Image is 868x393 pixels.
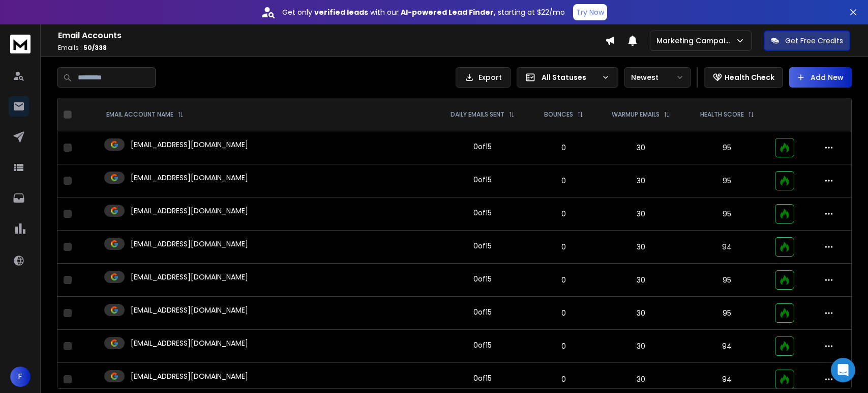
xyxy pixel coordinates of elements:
p: Get only with our starting at $22/mo [282,7,565,17]
p: All Statuses [542,72,597,82]
td: 30 [596,164,685,198]
td: 95 [685,164,769,198]
div: EMAIL ACCOUNT NAME [106,110,184,119]
p: [EMAIL_ADDRESS][DOMAIN_NAME] [131,173,248,183]
button: Get Free Credits [764,31,850,51]
div: 0 of 15 [473,373,492,383]
button: Health Check [704,67,783,88]
button: Newest [624,67,691,88]
p: 0 [536,242,590,252]
td: 30 [596,297,685,330]
button: F [10,367,31,387]
p: Try Now [576,7,604,17]
h1: Email Accounts [58,30,605,42]
td: 30 [596,330,685,363]
div: 0 of 15 [473,274,492,284]
p: Health Check [725,72,774,82]
p: BOUNCES [544,110,573,119]
p: [EMAIL_ADDRESS][DOMAIN_NAME] [131,139,248,150]
p: 0 [536,374,590,384]
p: 0 [536,341,590,351]
p: [EMAIL_ADDRESS][DOMAIN_NAME] [131,206,248,216]
div: 0 of 15 [473,340,492,350]
span: 50 / 338 [83,43,107,52]
td: 94 [685,231,769,264]
p: WARMUP EMAILS [612,110,660,119]
p: [EMAIL_ADDRESS][DOMAIN_NAME] [131,305,248,315]
div: 0 of 15 [473,208,492,218]
td: 30 [596,198,685,231]
button: Add New [789,67,852,88]
div: 0 of 15 [473,175,492,185]
strong: AI-powered Lead Finder, [401,7,496,17]
img: logo [10,35,31,53]
td: 30 [596,264,685,297]
p: 0 [536,275,590,285]
td: 30 [596,131,685,164]
div: 0 of 15 [473,142,492,152]
div: 0 of 15 [473,307,492,317]
td: 95 [685,297,769,330]
td: 30 [596,231,685,264]
button: Try Now [573,4,607,20]
p: Marketing Campaign [656,36,735,46]
p: HEALTH SCORE [700,110,744,119]
p: [EMAIL_ADDRESS][DOMAIN_NAME] [131,239,248,249]
td: 94 [685,330,769,363]
p: 0 [536,209,590,219]
button: Export [456,67,511,88]
p: 0 [536,143,590,153]
p: DAILY EMAILS SENT [451,110,504,119]
p: 0 [536,308,590,318]
td: 95 [685,264,769,297]
p: [EMAIL_ADDRESS][DOMAIN_NAME] [131,338,248,348]
td: 95 [685,198,769,231]
p: [EMAIL_ADDRESS][DOMAIN_NAME] [131,272,248,282]
div: Open Intercom Messenger [831,358,855,382]
p: 0 [536,176,590,186]
td: 95 [685,131,769,164]
div: 0 of 15 [473,241,492,251]
p: Emails : [58,44,605,52]
p: Get Free Credits [785,36,843,46]
p: [EMAIL_ADDRESS][DOMAIN_NAME] [131,371,248,381]
strong: verified leads [314,7,368,17]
